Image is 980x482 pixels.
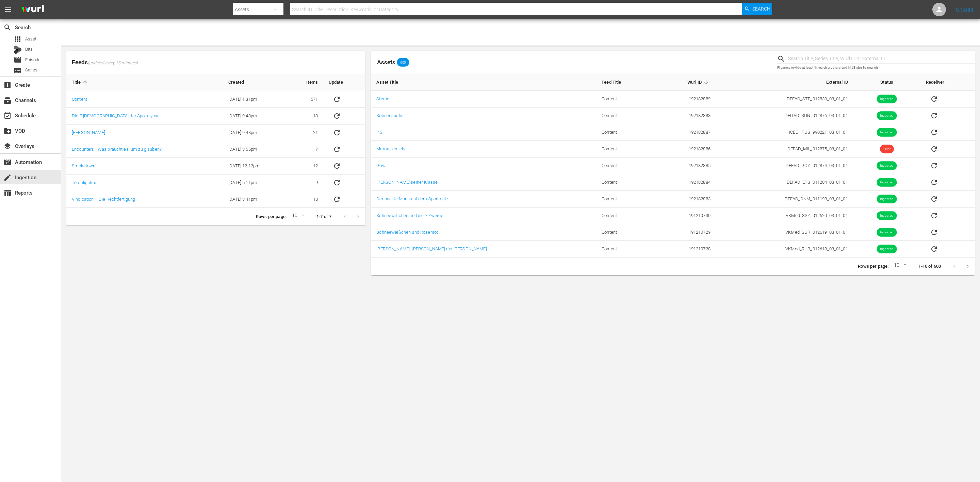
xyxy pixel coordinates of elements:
span: Series [25,67,37,73]
span: Search [752,3,770,15]
td: 191210729 [653,224,716,241]
span: Assets [377,59,395,66]
td: [DATE] 3:55pm [223,141,289,158]
div: 10 [289,212,306,222]
p: Rows per page: [858,263,888,270]
th: External ID [716,73,853,91]
span: Ingested [877,130,897,135]
span: VOD [3,127,12,135]
a: Sterne [376,96,389,101]
span: Ingested [877,247,897,252]
td: Content [596,124,653,141]
td: 12 [289,158,323,174]
span: Ingested [877,213,897,218]
td: DEDAD_SON_012876_03_01_01 [716,107,853,124]
td: VKMed_SSZ_012620_03_01_01 [716,207,853,224]
a: Die 7 [DEMOGRAPHIC_DATA] der Apokalypse [72,113,160,118]
a: Schneeweißchen und Rosenrot [376,230,438,235]
td: 21 [289,124,323,141]
td: 571 [289,91,323,108]
td: Content [596,241,653,257]
td: 192182888 [653,107,716,124]
span: Ingestion [3,173,12,182]
a: [PERSON_NAME] [72,130,105,135]
td: [DATE] 12:12pm [223,158,289,174]
a: Mama, ich lebe [376,146,407,151]
td: [DATE] 9:43pm [223,108,289,124]
th: Update [323,74,365,91]
span: Ingested [877,97,897,102]
span: Feeds [66,57,365,68]
div: Bits [14,46,22,54]
input: Search Title, Series Title, Wurl ID or External ID [788,54,975,64]
span: Wurl ID [687,79,710,85]
td: 13 [289,108,323,124]
a: Goya [376,163,387,168]
p: Please provide at least three characters and hit Enter to search [777,65,975,71]
span: Channels [3,96,12,104]
a: Der nackte Mann auf dem Sportplatz [376,196,448,201]
span: Overlays [3,142,12,150]
table: sticky table [371,73,975,257]
p: 1-7 of 7 [316,214,331,220]
td: DEFAD_DNM_011198_03_01_01 [716,191,853,207]
span: Ingested [877,230,897,235]
a: Sign Out [956,7,974,12]
span: Create [3,81,12,89]
td: 7 [289,141,323,158]
td: DEFAD_GOY_012874_03_01_01 [716,157,853,174]
span: Ingested [877,113,897,118]
td: [DATE] 9:43pm [223,124,289,141]
td: 192182887 [653,124,716,141]
td: Content [596,174,653,191]
td: [DATE] 1:31pm [223,91,289,108]
td: 9 [289,174,323,191]
span: Ingested [877,163,897,168]
td: Content [596,157,653,174]
td: VKMed_SUR_012619_03_01_01 [716,224,853,241]
td: 192182883 [653,191,716,207]
span: Asset [25,36,36,43]
td: 18 [289,191,323,208]
td: 192182889 [653,91,716,107]
span: Asset Title [376,79,407,85]
td: 192182885 [653,157,716,174]
a: Encounters - Was braucht es, um zu glauben? [72,147,162,152]
td: 191210728 [653,241,716,257]
p: 1-10 of 600 [918,263,941,270]
span: Search [3,23,12,32]
span: Ingested [877,180,897,185]
span: Asset [14,35,22,43]
td: Content [596,141,653,157]
td: DEFAD_ETS_011204_03_01_01 [716,174,853,191]
td: Content [596,91,653,107]
td: [DATE] 5:11pm [223,174,289,191]
span: 600 [397,60,409,64]
span: Ingested [877,197,897,202]
p: Rows per page: [256,214,287,220]
a: Smoketown [72,163,95,168]
td: Content [596,191,653,207]
a: Content [72,97,87,102]
button: Next page [961,260,974,273]
a: P.S. [376,130,383,135]
th: Feed Title [596,73,653,91]
th: Status [853,73,920,91]
span: Reports [3,189,12,197]
a: [PERSON_NAME], [PERSON_NAME] der [PERSON_NAME] [376,246,487,251]
span: (updated every 15 minutes) [88,61,138,66]
span: Error [880,147,894,152]
td: 192182884 [653,174,716,191]
td: 192182886 [653,141,716,157]
a: Sonnensucher [376,113,405,118]
a: [PERSON_NAME] seiner Klasse [376,180,438,185]
th: Items [289,74,323,91]
td: VKMed_RHB_012618_03_01_01 [716,241,853,257]
span: Episode [14,56,22,64]
span: Created [228,79,253,85]
td: DEFAD_STE_012830_03_01_01 [716,91,853,107]
td: ICEDi_PUS_990221_03_01_01 [716,124,853,141]
a: Torchlighters [72,180,98,185]
td: Content [596,224,653,241]
span: Series [14,66,22,74]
